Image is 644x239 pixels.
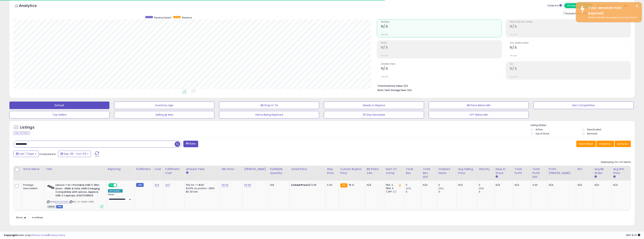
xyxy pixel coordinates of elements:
[367,183,382,187] div: N/A
[510,24,631,29] h2: N/A
[381,24,502,29] h2: N/A
[108,193,132,202] div: Preset:
[587,132,597,135] label: Archived
[182,16,192,19] span: Revenue
[429,102,529,109] button: BB Price Below Min
[406,190,421,193] div: 0
[136,183,143,187] small: FBM
[165,183,170,187] a: N/A
[533,102,633,109] button: Non Competitive
[340,167,364,175] div: Current Buybox Price
[536,132,549,135] label: Out of Stock
[595,167,610,175] div: Avg BB Share
[186,167,218,171] div: Amazon Fees
[626,233,640,237] span: 2025-10-14 16:13 GMT
[386,167,403,175] div: Num of Comp.
[599,142,611,146] span: Columns
[49,233,65,237] a: Privacy Policy
[479,187,484,190] small: (0%)
[576,141,596,147] button: Save View
[219,111,319,118] button: Items Being Repriced
[324,102,424,109] button: Needs to Reprice
[479,167,492,171] div: Velocity
[531,124,635,127] p: Listing States:
[14,151,39,157] button: Last 7 Days
[510,21,631,23] span: Profit [PERSON_NAME]
[532,167,546,179] div: Total Profit Diff.
[327,167,337,175] div: Ship Price
[117,184,123,187] span: OFF
[9,102,109,109] button: Default
[381,33,388,36] small: Prev: N/A
[155,183,159,187] a: N/A
[186,190,217,193] div: $0.30 min
[515,183,528,187] div: N/A
[348,183,354,187] span: 78.21
[381,42,502,44] span: Profit
[183,141,198,147] button: Filters
[39,152,57,156] span: Compared to:
[510,63,631,65] span: ROI
[510,45,631,50] h2: N/A
[587,128,601,131] label: Deactivated
[165,167,183,175] div: Fulfillment Cost
[244,167,267,171] div: [PERSON_NAME]
[496,183,510,187] div: N/A
[386,190,401,193] div: ( SFP: 2 )
[291,167,324,171] div: Listed Price
[479,183,494,187] div: 0
[46,167,105,171] div: Title
[386,183,401,187] div: FBA: 2
[578,167,591,171] div: ROI
[114,102,214,109] button: Inventory Age
[515,167,529,175] div: Total Profit
[377,89,407,92] b: Short Term Storage Fees:
[496,167,511,175] div: Days In Stock
[186,171,188,175] small: Amazon Fees.
[19,3,44,9] h5: Analytics
[532,183,544,187] div: 0.00
[510,66,631,71] h2: N/A
[613,167,629,175] div: Avg Win Price
[186,187,217,190] div: 8.00% on portion > $100
[64,152,86,156] span: Sep-26 - Oct-02
[270,183,287,187] div: 148
[47,205,56,208] span: All listings currently available for purchase on Amazon
[327,183,336,187] div: 0.00
[20,125,34,130] h5: Listings
[381,76,388,78] small: Prev: N/A
[55,183,101,198] b: Lenovo 7-in-1 Portable USB-C Mini Dock - HDMI & VGA, 45W Charging, Compatible with Lenovo, Apple ...
[438,167,455,175] div: Ordered Items
[244,183,251,187] a: 69.99
[510,76,517,78] small: Prev: N/A
[47,183,55,191] img: 31pD6qq7YNL._SL40_.jpg
[595,183,609,187] div: N/A
[407,88,412,92] span: N/A
[596,141,614,147] button: Columns
[222,183,228,187] a: 69.90
[56,205,63,208] span: FBM
[438,190,457,193] div: 0
[510,55,517,57] small: Prev: N/A
[615,141,631,147] button: Actions
[55,200,69,203] a: B0916G7MRG
[536,128,542,131] label: Active
[4,234,65,237] div: seller snap | |
[108,189,123,193] div: Win BuyBox *
[377,83,628,88] li: N/A
[324,111,424,118] button: 30 Day Decrease
[23,183,42,190] div: Prestige Associated
[155,167,162,171] div: Cost
[564,3,592,8] button: All Selected Listings
[9,111,109,118] button: Top Sellers
[549,167,574,175] div: Profit [PERSON_NAME]
[458,183,474,187] div: N/A
[560,11,591,15] div: Include Returns
[186,183,217,187] div: 15% for <= $100
[601,160,631,164] div: Displaying 1 to 1 of 1 items
[13,131,30,135] div: Clear All Filters
[406,183,421,187] div: 0
[291,183,322,187] div: $72.99
[340,183,347,187] small: FBA
[438,187,444,190] small: (0%)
